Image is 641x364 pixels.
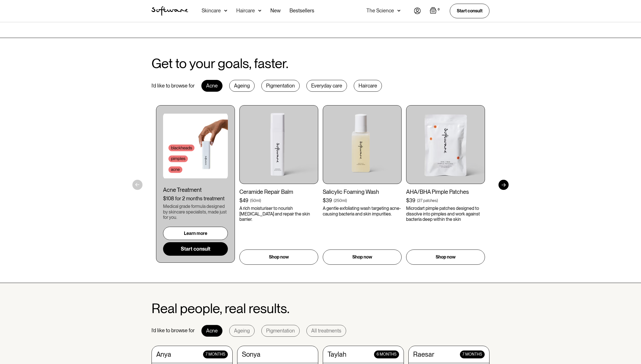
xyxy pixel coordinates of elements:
[201,80,222,92] div: Acne
[234,328,250,334] div: Ageing
[323,197,332,204] div: $39
[250,198,251,203] div: (
[311,328,341,334] div: All treatments
[229,80,255,92] div: Ageing
[152,83,195,89] div: I’d like to browse for
[236,8,255,14] div: Haircare
[156,350,171,359] div: Anya
[417,198,418,203] div: (
[242,350,261,359] div: Sonya
[436,254,456,260] p: Shop now
[202,8,221,14] div: Skincare
[354,80,382,92] div: Haircare
[413,350,434,359] div: Raesar
[239,197,248,204] div: $49
[460,350,485,359] div: 7 months
[261,80,300,92] div: Pigmentation
[239,206,318,222] p: A rich moisturiser to nourish [MEDICAL_DATA] and repair the skin barrier.
[224,8,227,14] img: arrow down
[450,4,489,18] a: Start consult
[335,198,346,203] div: 250ml
[239,188,318,195] div: Ceramide Repair Balm
[251,198,260,203] div: 50ml
[334,198,335,203] div: (
[239,105,318,265] a: Ceramide Repair Balm$49(50ml)A rich moisturiser to nourish [MEDICAL_DATA] and repair the skin bar...
[258,8,261,14] img: arrow down
[269,254,289,260] p: Shop now
[260,198,261,203] div: )
[406,206,485,222] p: Microdart pimple patches designed to dissolve into pimples and work against bacteria deep within ...
[418,198,437,203] div: 27 patches
[352,254,372,260] p: Shop now
[266,328,295,334] div: Pigmentation
[437,198,438,203] div: )
[163,187,228,193] div: Acne Treatment
[406,188,485,195] div: AHA/BHA Pimple Patches
[163,242,228,256] a: Start consult
[374,350,399,359] div: 6 months
[163,227,228,240] a: Learn more
[323,206,402,216] p: A gentle exfoliating wash targeting acne-causing bacteria and skin impurities.
[306,80,347,92] div: Everyday care
[203,350,228,359] div: 7 months
[323,105,402,265] a: Salicylic Foaming Wash$39(250ml)A gentle exfoliating wash targeting acne-causing bacteria and ski...
[163,204,228,220] div: Medical grade formula designed by skincare specialists, made just for you.
[163,196,228,202] div: $108 for 2 months treatment
[397,8,400,14] img: arrow down
[346,198,347,203] div: )
[184,231,207,236] div: Learn more
[152,6,188,16] img: Software Logo
[323,188,402,195] div: Salicylic Foaming Wash
[437,7,441,12] div: 0
[366,8,394,14] div: The Science
[406,197,415,204] div: $39
[430,7,441,15] a: Open empty cart
[406,105,485,265] a: AHA/BHA Pimple Patches$39(27 patches)Microdart pimple patches designed to dissolve into pimples a...
[152,301,290,316] h2: Real people, real results.
[152,6,188,16] a: home
[152,56,288,71] h2: Get to your goals, faster.
[206,328,218,334] div: Acne
[328,350,346,359] div: Taylah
